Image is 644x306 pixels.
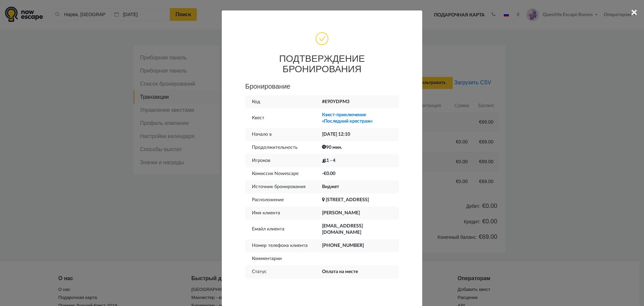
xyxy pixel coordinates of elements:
td: 1 - 4 [322,154,399,167]
td: Комиссия Nowescape [245,167,322,180]
td: [DATE] 12:10 [322,128,399,141]
h3: ПОДТВЕРЖДЕНИЕ БРОНИРОВАНИЯ [245,54,399,75]
td: Код [245,95,322,108]
td: -€0.00 [322,167,399,180]
td: Продолжительность [245,141,322,154]
a: Квест-приключение «Последний крестраж» [322,113,373,124]
td: [PHONE_NUMBER] [322,239,399,252]
td: #E90YDPM3 [322,95,399,108]
img: done [315,32,329,46]
td: Емайл клиента [245,220,322,239]
td: Начало в [245,128,322,141]
td: 90 мин. [322,141,399,154]
td: Номер телефона клиента [245,239,322,252]
td: Статус [245,265,322,278]
td: [PERSON_NAME] [322,207,399,220]
td: Имя клиента [245,207,322,220]
td: Виджет [322,180,399,193]
td: Игроков [245,154,322,167]
td: [EMAIL_ADDRESS][DOMAIN_NAME] [322,220,399,239]
td: Оплата на месте [322,265,399,278]
td: Источник бронирования [245,180,322,193]
button: Close [631,7,637,17]
td: Комментарии [245,252,322,265]
span: × [631,6,637,18]
td: Расположение [245,193,322,207]
a: [STREET_ADDRESS] [326,198,369,202]
h5: Бронирование [245,83,399,90]
td: Квест [245,108,322,128]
